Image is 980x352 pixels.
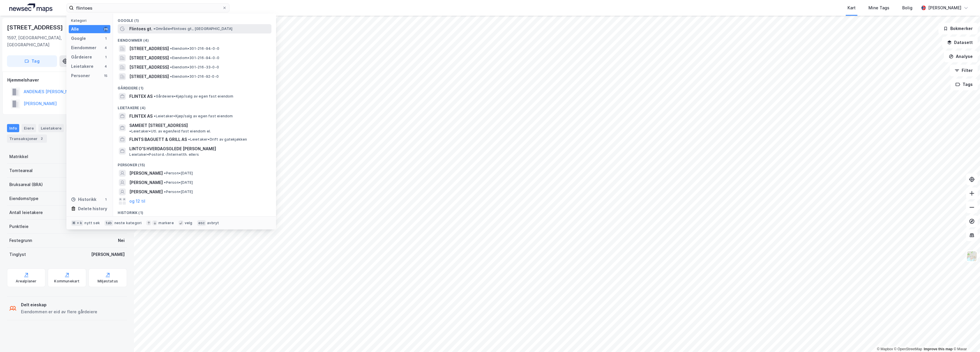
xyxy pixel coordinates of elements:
[103,27,108,31] div: 26
[170,46,172,51] span: •
[84,221,100,225] div: nytt søk
[129,188,163,195] span: [PERSON_NAME]
[928,4,961,11] div: [PERSON_NAME]
[103,45,108,50] div: 4
[9,209,43,216] div: Antall leietakere
[164,171,166,175] span: •
[71,220,83,226] div: ⌘ + k
[129,54,169,61] span: [STREET_ADDRESS]
[197,220,206,226] div: esc
[129,129,211,134] span: Leietaker • Utl. av egen/leid fast eiendom el.
[7,135,47,143] div: Transaksjoner
[103,36,108,41] div: 1
[164,171,193,176] span: Person • [DATE]
[164,190,166,194] span: •
[129,45,169,52] span: [STREET_ADDRESS]
[951,79,978,90] button: Tags
[9,153,28,160] div: Matrikkel
[129,198,145,205] button: og 12 til
[170,65,172,69] span: •
[9,3,52,12] img: logo.a4113a55bc3d86da70a041830d287a7e.svg
[66,124,88,132] div: Datasett
[877,347,893,351] a: Mapbox
[170,74,219,79] span: Eiendom • 301-216-92-0-0
[39,136,45,141] div: 2
[113,158,276,169] div: Personer (15)
[129,129,131,133] span: •
[38,124,64,132] div: Leietakere
[113,206,276,216] div: Historikk (1)
[54,279,80,284] div: Kommunekart
[113,81,276,92] div: Gårdeiere (1)
[164,180,193,185] span: Person • [DATE]
[103,197,108,202] div: 1
[164,180,166,185] span: •
[153,26,232,31] span: Område • Flintoes gt., [GEOGRAPHIC_DATA]
[91,251,125,258] div: [PERSON_NAME]
[170,46,219,51] span: Eiendom • 301-216-94-0-0
[103,64,108,69] div: 4
[113,14,276,24] div: Google (1)
[170,56,219,60] span: Eiendom • 301-216-94-0-0
[951,324,980,352] iframe: Chat Widget
[114,221,142,225] div: neste kategori
[74,3,222,12] input: Søk på adresse, matrikkel, gårdeiere, leietakere eller personer
[71,54,92,61] div: Gårdeiere
[9,167,33,174] div: Tomteareal
[9,195,38,202] div: Eiendomstype
[938,23,978,34] button: Bokmerker
[944,51,978,62] button: Analyse
[98,279,118,284] div: Miljøstatus
[21,301,97,308] div: Delt eieskap
[129,122,188,129] span: SAMEIET [STREET_ADDRESS]
[868,4,889,11] div: Mine Tags
[103,55,108,59] div: 1
[71,35,86,42] div: Google
[71,72,90,79] div: Personer
[966,251,977,262] img: Z
[9,251,26,258] div: Tinglyst
[129,93,153,100] span: FLINTEX AS
[7,55,57,67] button: Tag
[129,145,269,152] span: LINTO'S HVERDAGSGLEDE [PERSON_NAME]
[154,94,233,99] span: Gårdeiere • Kjøp/salg av egen fast eiendom
[153,26,155,31] span: •
[154,114,156,118] span: •
[71,44,96,51] div: Eiendommer
[950,65,978,76] button: Filter
[71,26,79,33] div: Alle
[9,237,32,244] div: Festegrunn
[129,152,199,157] span: Leietaker • Postord.-/Internetth. ellers
[103,73,108,78] div: 15
[188,137,247,142] span: Leietaker • Drift av gatekjøkken
[129,136,187,143] span: FLINTS BAGUETT & GRILL AS
[21,308,97,315] div: Eiendommen er eid av flere gårdeiere
[924,347,953,351] a: Improve this map
[7,77,127,84] div: Hjemmelshaver
[164,190,193,194] span: Person • [DATE]
[170,56,172,60] span: •
[7,34,102,48] div: 1597, [GEOGRAPHIC_DATA], [GEOGRAPHIC_DATA]
[154,114,233,118] span: Leietaker • Kjøp/salg av egen fast eiendom
[902,4,912,11] div: Bolig
[113,33,276,44] div: Eiendommer (4)
[16,279,36,284] div: Arealplaner
[129,25,152,32] span: Flintoes gt.
[22,124,36,132] div: Eiere
[129,73,169,80] span: [STREET_ADDRESS]
[188,137,190,141] span: •
[170,65,219,70] span: Eiendom • 301-216-33-0-0
[9,181,43,188] div: Bruksareal (BRA)
[158,221,174,225] div: markere
[894,347,922,351] a: OpenStreetMap
[129,170,163,177] span: [PERSON_NAME]
[113,101,276,112] div: Leietakere (4)
[207,221,219,225] div: avbryt
[71,18,110,23] div: Kategori
[7,23,64,32] div: [STREET_ADDRESS]
[185,221,193,225] div: velg
[129,179,163,186] span: [PERSON_NAME]
[154,94,156,98] span: •
[118,237,125,244] div: Nei
[71,63,93,70] div: Leietakere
